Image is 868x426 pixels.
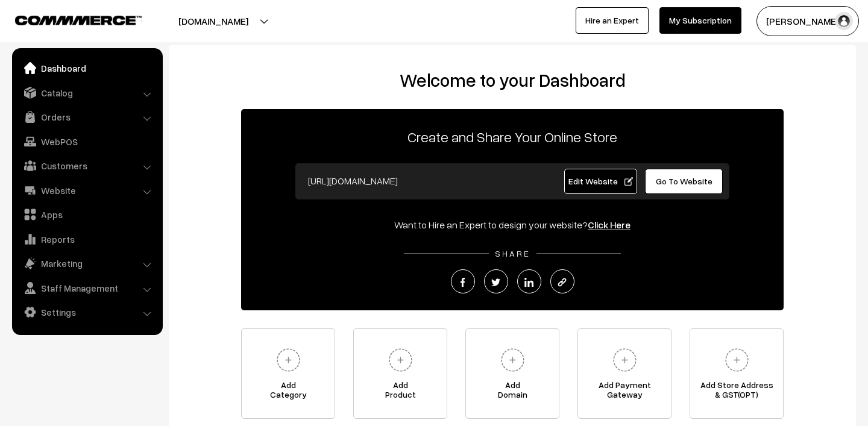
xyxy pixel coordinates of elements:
img: user [835,12,853,30]
a: WebPOS [15,131,159,152]
a: Apps [15,204,159,225]
a: AddCategory [241,328,335,419]
span: Add Category [242,380,335,404]
span: Add Product [354,380,447,404]
a: AddProduct [353,328,447,419]
a: Customers [15,155,159,177]
span: Add Domain [466,380,559,404]
a: Settings [15,301,159,323]
a: Edit Website [564,169,638,194]
span: Add Payment Gateway [578,380,671,404]
img: plus.svg [496,343,529,377]
button: [DOMAIN_NAME] [136,6,291,36]
a: Reports [15,228,159,250]
a: My Subscription [659,7,741,34]
a: Orders [15,106,159,128]
img: plus.svg [720,343,753,377]
span: Edit Website [568,176,633,186]
img: plus.svg [608,343,641,377]
span: Add Store Address & GST(OPT) [690,380,783,404]
a: Add Store Address& GST(OPT) [690,328,784,419]
a: Staff Management [15,277,159,299]
p: Create and Share Your Online Store [241,126,784,148]
a: AddDomain [465,328,559,419]
a: Dashboard [15,57,159,79]
img: plus.svg [384,343,417,377]
span: SHARE [489,248,536,258]
a: Catalog [15,82,159,104]
a: Hire an Expert [576,7,649,34]
img: COMMMERCE [15,16,142,25]
span: Go To Website [656,176,712,186]
a: COMMMERCE [15,12,121,27]
img: plus.svg [272,343,305,377]
h2: Welcome to your Dashboard [181,69,844,91]
a: Click Here [588,219,631,231]
a: Go To Website [645,169,723,194]
a: Website [15,180,159,201]
button: [PERSON_NAME] [756,6,859,36]
a: Add PaymentGateway [577,328,671,419]
div: Want to Hire an Expert to design your website? [241,218,784,232]
a: Marketing [15,252,159,274]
